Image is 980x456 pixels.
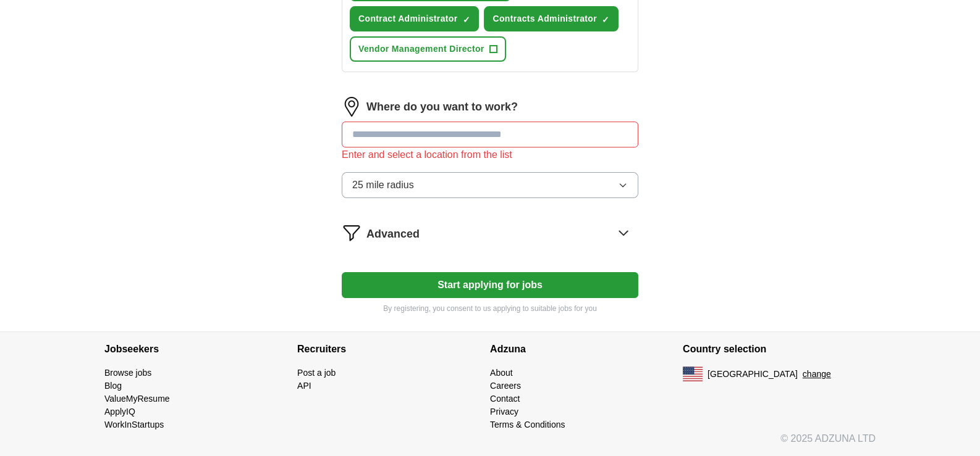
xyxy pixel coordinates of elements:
[490,381,521,391] a: Careers
[104,407,135,417] a: ApplyIQ
[366,226,420,243] span: Advanced
[104,420,164,429] a: WorkInStartups
[358,12,457,25] span: Contract Administrator
[342,97,361,117] img: location.png
[342,303,638,314] p: By registering, you consent to us applying to suitable jobs for you
[342,223,361,243] img: filter
[462,15,470,25] span: ✓
[95,431,885,456] div: © 2025 ADZUNA LTD
[350,36,506,62] button: Vendor Management Director
[490,368,513,378] a: About
[342,272,638,298] button: Start applying for jobs
[104,368,151,378] a: Browse jobs
[484,6,619,31] button: Contracts Administrator✓
[492,12,597,25] span: Contracts Administrator
[358,43,484,56] span: Vendor Management Director
[490,394,520,404] a: Contact
[104,381,122,391] a: Blog
[297,368,336,378] a: Post a job
[683,332,876,367] h4: Country selection
[342,172,638,198] button: 25 mile radius
[350,6,479,31] button: Contract Administrator✓
[683,367,703,381] img: US flag
[708,368,798,381] span: [GEOGRAPHIC_DATA]
[342,147,638,162] div: Enter and select a location from the list
[803,368,831,381] button: change
[352,178,414,193] span: 25 mile radius
[490,420,565,429] a: Terms & Conditions
[104,394,170,404] a: ValueMyResume
[490,407,518,417] a: Privacy
[297,381,311,391] a: API
[366,99,518,115] label: Where do you want to work?
[602,15,609,25] span: ✓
